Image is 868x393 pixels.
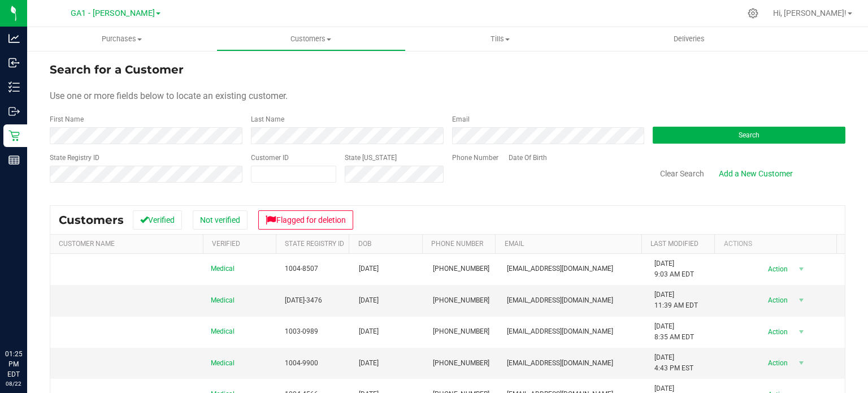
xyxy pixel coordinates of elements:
[507,326,613,337] span: [EMAIL_ADDRESS][DOMAIN_NAME]
[359,358,379,369] span: [DATE]
[795,261,809,277] span: select
[345,153,397,163] label: State [US_STATE]
[507,358,613,369] span: [EMAIL_ADDRESS][DOMAIN_NAME]
[746,8,760,19] div: Manage settings
[251,114,284,124] label: Last Name
[193,210,248,230] button: Not verified
[758,324,795,340] span: Action
[285,264,318,274] span: 1004-8507
[50,90,288,101] span: Use one or more fields below to locate an existing customer.
[8,81,20,93] inline-svg: Inventory
[8,130,20,141] inline-svg: Retail
[654,321,694,343] span: [DATE] 8:35 AM EDT
[5,379,22,388] p: 08/22
[433,326,489,337] span: [PHONE_NUMBER]
[285,326,318,337] span: 1003-0989
[59,240,115,248] a: Customer Name
[594,27,784,51] a: Deliveries
[795,292,809,308] span: select
[133,210,182,230] button: Verified
[509,153,547,163] label: Date Of Birth
[654,352,693,374] span: [DATE] 4:43 PM EST
[406,27,595,51] a: Tills
[285,295,322,306] span: [DATE]-3476
[8,33,20,44] inline-svg: Analytics
[711,164,800,183] a: Add a New Customer
[505,240,524,248] a: Email
[27,34,216,44] span: Purchases
[654,258,694,280] span: [DATE] 9:03 AM EDT
[50,114,84,124] label: First Name
[8,106,20,117] inline-svg: Outbound
[5,349,22,379] p: 01:25 PM EDT
[650,240,698,248] a: Last Modified
[211,326,235,337] span: Medical
[27,27,216,51] a: Purchases
[724,240,832,248] div: Actions
[433,264,489,274] span: [PHONE_NUMBER]
[71,8,155,18] span: GA1 - [PERSON_NAME]
[285,240,344,248] a: State Registry Id
[795,324,809,340] span: select
[50,63,184,76] span: Search for a Customer
[758,292,795,308] span: Action
[285,358,318,369] span: 1004-9900
[50,153,99,163] label: State Registry ID
[359,326,379,337] span: [DATE]
[8,154,20,166] inline-svg: Reports
[431,240,483,248] a: Phone Number
[758,355,795,371] span: Action
[406,34,594,44] span: Tills
[359,295,379,306] span: [DATE]
[359,264,379,274] span: [DATE]
[258,210,353,230] button: Flagged for deletion
[452,153,498,163] label: Phone Number
[739,131,759,139] span: Search
[773,8,847,18] span: Hi, [PERSON_NAME]!
[658,34,720,44] span: Deliveries
[358,240,371,248] a: DOB
[433,295,489,306] span: [PHONE_NUMBER]
[507,295,613,306] span: [EMAIL_ADDRESS][DOMAIN_NAME]
[251,153,289,163] label: Customer ID
[8,57,20,68] inline-svg: Inbound
[211,295,235,306] span: Medical
[433,358,489,369] span: [PHONE_NUMBER]
[507,264,613,274] span: [EMAIL_ADDRESS][DOMAIN_NAME]
[211,264,235,274] span: Medical
[216,27,406,51] a: Customers
[653,127,845,144] button: Search
[452,114,470,124] label: Email
[217,34,405,44] span: Customers
[654,290,698,311] span: [DATE] 11:39 AM EDT
[758,261,795,277] span: Action
[212,240,240,248] a: Verified
[653,164,711,183] button: Clear Search
[795,355,809,371] span: select
[211,358,235,369] span: Medical
[59,213,124,227] span: Customers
